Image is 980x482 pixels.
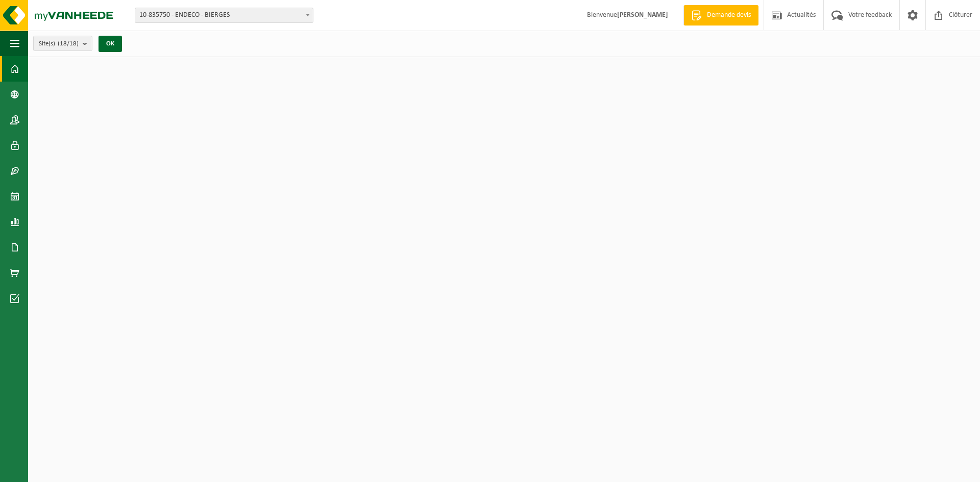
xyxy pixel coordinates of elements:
button: Site(s)(18/18) [33,36,92,51]
count: (18/18) [58,40,79,47]
span: Demande devis [704,10,753,20]
span: Site(s) [39,36,79,52]
a: Demande devis [683,5,758,26]
span: 10-835750 - ENDECO - BIERGES [135,8,313,22]
strong: [PERSON_NAME] [617,11,668,19]
span: 10-835750 - ENDECO - BIERGES [135,8,313,23]
button: OK [99,36,122,52]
